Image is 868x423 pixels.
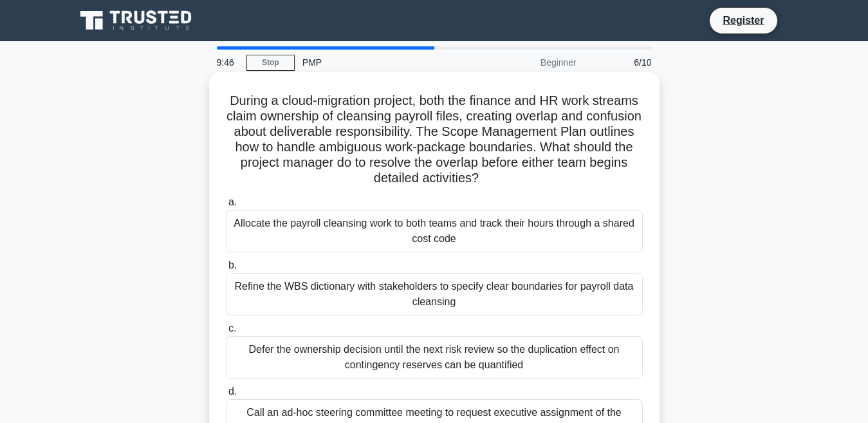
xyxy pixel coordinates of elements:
div: PMP [295,50,472,75]
div: 9:46 [209,50,246,75]
a: Stop [246,55,295,71]
div: Refine the WBS dictionary with stakeholders to specify clear boundaries for payroll data cleansing [226,273,643,315]
div: 6/10 [584,50,660,75]
div: Beginner [472,50,584,75]
span: d. [228,386,237,397]
a: Register [715,12,771,28]
span: a. [228,196,237,207]
div: Defer the ownership decision until the next risk review so the duplication effect on contingency ... [226,336,643,379]
div: Allocate the payroll cleansing work to both teams and track their hours through a shared cost code [226,210,643,252]
h5: During a cloud-migration project, both the finance and HR work streams claim ownership of cleansi... [225,93,644,187]
span: b. [228,259,237,270]
span: c. [228,323,236,334]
